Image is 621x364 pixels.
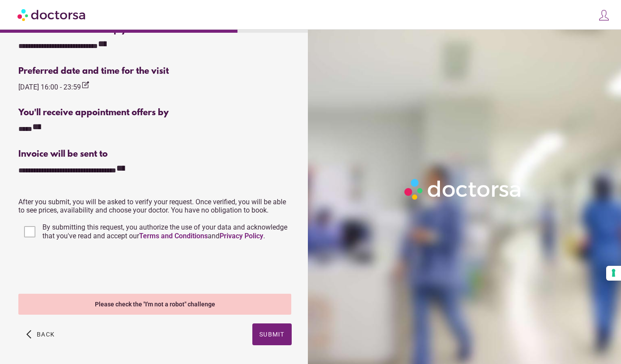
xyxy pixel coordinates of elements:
img: icons8-customer-100.png [598,9,610,21]
button: Your consent preferences for tracking technologies [606,266,621,281]
i: edit_square [81,81,90,89]
div: Preferred date and time for the visit [18,66,291,76]
button: Submit [252,323,292,345]
a: Terms and Conditions [139,232,208,240]
div: You'll receive appointment offers by [18,108,291,118]
iframe: reCAPTCHA [18,251,151,285]
p: After you submit, you will be asked to verify your request. Once verified, you will be able to se... [18,198,291,214]
span: Back [37,331,55,338]
div: Please check the "I'm not a robot" challenge [18,294,291,315]
div: [DATE] 16:00 - 23:59 [18,81,90,93]
img: Logo-Doctorsa-trans-White-partial-flat.png [401,175,525,203]
span: Submit [259,331,285,338]
img: Doctorsa.com [17,5,87,24]
a: Privacy Policy [220,232,263,240]
span: By submitting this request, you authorize the use of your data and acknowledge that you've read a... [42,223,287,240]
div: Invoice will be sent to [18,149,291,159]
button: arrow_back_ios Back [23,323,58,345]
